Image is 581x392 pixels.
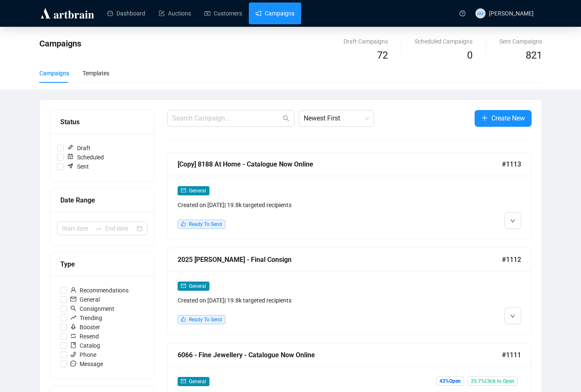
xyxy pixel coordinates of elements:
[67,359,106,369] span: Message
[502,159,521,169] span: #1113
[39,38,81,49] span: Campaigns
[64,143,94,153] span: Draft
[467,49,473,61] span: 0
[377,49,388,61] span: 72
[181,317,186,322] span: like
[39,69,69,78] div: Campaigns
[343,37,388,46] div: Draft Campaigns
[189,317,222,323] span: Ready To Send
[159,3,191,24] a: Auctions
[70,333,76,339] span: retweet
[70,315,76,320] span: rise
[256,3,294,24] a: Campaigns
[67,341,103,350] span: Catalog
[181,379,186,384] span: mail
[189,221,222,227] span: Ready To Send
[181,188,186,193] span: mail
[283,115,289,122] span: search
[178,200,434,210] div: Created on [DATE] | 19.8k targeted recipients
[67,332,102,341] span: Resend
[189,283,206,289] span: General
[436,377,464,386] span: 43% Open
[477,10,483,16] span: AM
[178,296,434,305] div: Created on [DATE] | 19.8k targeted recipients
[67,304,118,313] span: Consignment
[510,314,515,319] span: down
[489,10,534,17] span: [PERSON_NAME]
[62,224,92,233] input: Start date
[167,152,532,239] a: [Copy] 8188 At Home - Catalogue Now Online#1113mailGeneralCreated on [DATE]| 19.8k targeted recip...
[95,225,102,232] span: to
[39,7,96,20] img: logo
[189,188,206,194] span: General
[304,110,369,126] span: Newest First
[60,195,144,205] div: Date Range
[510,218,515,223] span: down
[70,324,76,330] span: rocket
[105,224,135,233] input: End date
[70,351,76,357] span: phone
[499,37,542,46] div: Sent Campaigns
[107,3,145,24] a: Dashboard
[70,287,76,293] span: user
[67,286,132,295] span: Recommendations
[70,342,76,348] span: book
[70,361,76,366] span: message
[70,296,76,302] span: mail
[67,323,103,332] span: Booster
[60,259,144,269] div: Type
[178,254,502,265] div: 2025 [PERSON_NAME] - Final Consign
[60,117,144,127] div: Status
[467,377,518,386] span: 25.7% Click to Open
[70,305,76,311] span: search
[67,295,103,304] span: General
[67,313,106,323] span: Trending
[526,49,542,61] span: 821
[204,3,242,24] a: Customers
[460,10,465,16] span: question-circle
[502,350,521,360] span: #1111
[181,283,186,288] span: mail
[64,162,92,171] span: Sent
[167,248,532,335] a: 2025 [PERSON_NAME] - Final Consign#1112mailGeneralCreated on [DATE]| 19.8k targeted recipientslik...
[83,69,109,78] div: Templates
[67,350,100,359] span: Phone
[178,350,502,360] div: 6066 - Fine Jewellery - Catalogue Now Online
[189,379,206,384] span: General
[491,113,525,123] span: Create New
[64,153,107,162] span: Scheduled
[481,115,488,121] span: plus
[502,254,521,265] span: #1112
[95,225,102,232] span: swap-right
[172,113,281,123] input: Search Campaign...
[178,159,502,169] div: [Copy] 8188 At Home - Catalogue Now Online
[475,110,532,127] button: Create New
[415,37,473,46] div: Scheduled Campaigns
[181,221,186,226] span: like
